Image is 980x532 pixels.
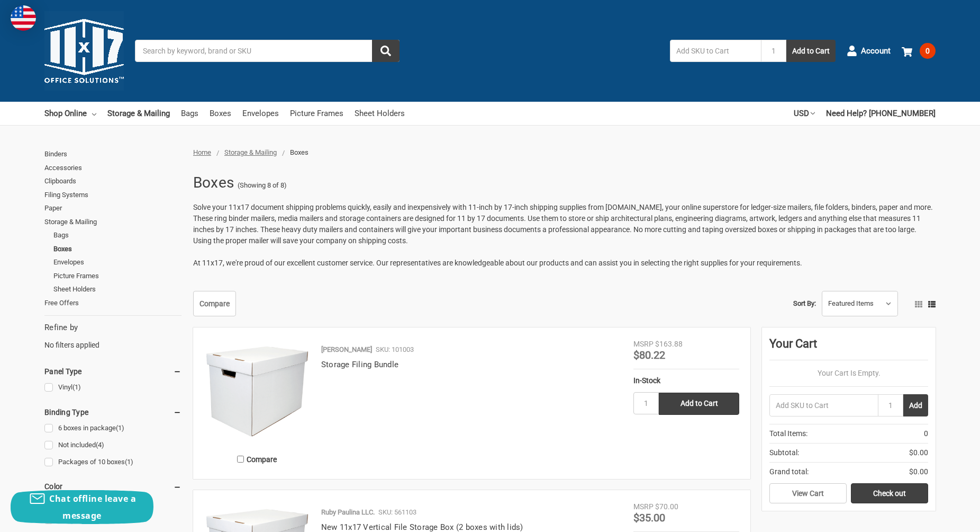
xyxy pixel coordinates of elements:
[321,507,375,518] p: Ruby Paulina LLC.
[924,428,928,439] span: 0
[53,255,182,269] a: Envelopes
[659,393,739,415] input: Add to Cart
[204,450,310,468] label: Compare
[655,340,683,348] span: $163.88
[321,344,372,355] p: [PERSON_NAME]
[44,201,182,215] a: Paper
[237,456,244,463] input: Compare
[655,502,678,511] span: $70.00
[53,228,182,242] a: Bags
[633,511,665,524] span: $35.00
[769,368,928,379] p: Your Cart Is Empty.
[44,406,182,419] h5: Binding Type
[44,102,96,125] a: Shop Online
[44,161,182,175] a: Accessories
[44,455,182,469] a: Packages of 10 boxes
[238,180,287,191] span: (Showing 8 of 8)
[826,102,936,125] a: Need Help? [PHONE_NUMBER]
[633,501,654,512] div: MSRP
[633,339,654,350] div: MSRP
[769,335,928,360] div: Your Cart
[107,102,170,125] a: Storage & Mailing
[44,296,182,310] a: Free Offers
[355,102,405,125] a: Sheet Holders
[290,102,343,125] a: Picture Frames
[181,102,198,125] a: Bags
[321,522,523,532] a: New 11x17 Vertical File Storage Box (2 boxes with lids)
[44,421,182,436] a: 6 boxes in package
[44,11,124,91] img: 11x17.com
[769,428,807,439] span: Total Items:
[920,43,936,59] span: 0
[290,148,308,156] span: Boxes
[204,339,310,445] img: Storage Filing Bundle
[44,438,182,453] a: Not included
[224,148,277,156] a: Storage & Mailing
[53,269,182,283] a: Picture Frames
[11,490,153,524] button: Chat offline leave a message
[11,5,36,31] img: duty and tax information for United States
[633,375,739,386] div: In-Stock
[633,349,665,361] span: $80.22
[44,380,182,395] a: Vinyl
[193,169,234,197] h1: Boxes
[44,365,182,378] h5: Panel Type
[44,480,182,493] h5: Color
[49,493,136,521] span: Chat offline leave a message
[44,147,182,161] a: Binders
[376,344,414,355] p: SKU: 101003
[861,45,891,57] span: Account
[193,203,933,245] span: Solve your 11x17 document shipping problems quickly, easily and inexpensively with 11-inch by 17-...
[135,40,400,62] input: Search by keyword, brand or SKU
[125,458,133,466] span: (1)
[903,394,928,416] button: Add
[902,37,936,65] a: 0
[72,383,81,391] span: (1)
[321,360,398,369] a: Storage Filing Bundle
[116,424,124,432] span: (1)
[193,259,802,267] span: At 11x17, we're proud of our excellent customer service. Our representatives are knowledgeable ab...
[44,215,182,229] a: Storage & Mailing
[193,148,211,156] a: Home
[44,322,182,350] div: No filters applied
[909,447,928,458] span: $0.00
[769,447,799,458] span: Subtotal:
[670,40,761,62] input: Add SKU to Cart
[44,174,182,188] a: Clipboards
[193,291,236,316] a: Compare
[847,37,891,65] a: Account
[242,102,279,125] a: Envelopes
[44,188,182,202] a: Filing Systems
[794,102,815,125] a: USD
[793,296,816,312] label: Sort By:
[769,394,878,416] input: Add SKU to Cart
[53,282,182,296] a: Sheet Holders
[210,102,231,125] a: Boxes
[378,507,416,518] p: SKU: 561103
[786,40,836,62] button: Add to Cart
[44,322,182,334] h5: Refine by
[53,242,182,256] a: Boxes
[96,441,104,449] span: (4)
